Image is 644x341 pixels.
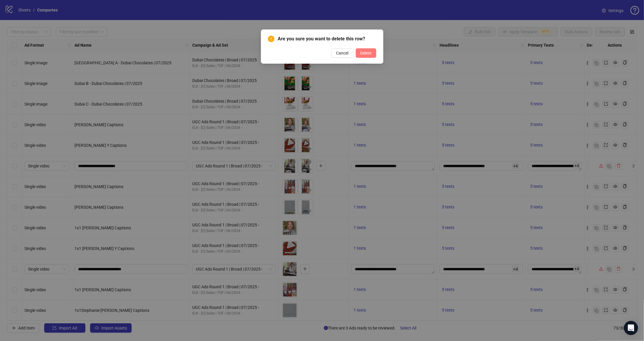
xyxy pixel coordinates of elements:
[268,36,274,42] span: exclamation-circle
[624,321,638,335] div: Open Intercom Messenger
[356,48,376,58] button: Delete
[336,51,349,55] span: Cancel
[278,35,376,42] span: Are you sure you want to delete this row?
[360,51,372,55] span: Delete
[332,48,353,58] button: Cancel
